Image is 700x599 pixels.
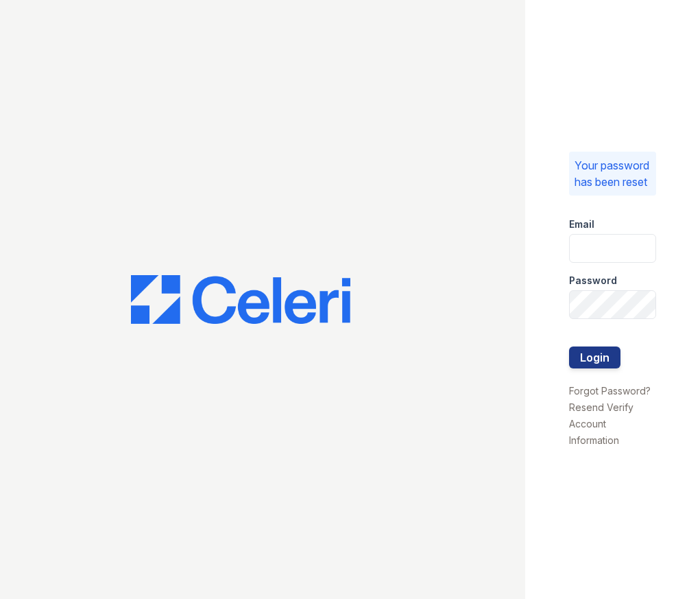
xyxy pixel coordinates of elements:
[569,401,633,446] a: Resend Verify Account Information
[569,347,620,368] button: Login
[569,274,617,287] label: Password
[569,385,651,397] a: Forgot Password?
[569,218,594,231] label: Email
[131,275,350,325] img: CE_Logo_Blue-a8612792a0a2168367f1c8372b55b34899dd931a85d93a1a3d3e32e68fde9ad4.png
[575,157,651,190] p: Your password has been reset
